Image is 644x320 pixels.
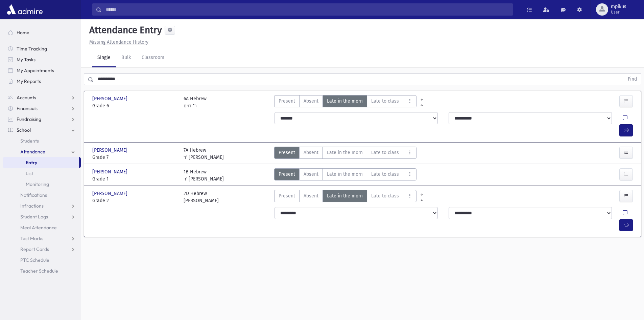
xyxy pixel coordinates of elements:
span: Test Marks [20,235,43,241]
span: Teacher Schedule [20,268,58,274]
span: [PERSON_NAME] [92,95,129,102]
div: 7A Hebrew ר' [PERSON_NAME] [184,147,224,161]
span: Late in the morn [327,171,363,178]
span: My Reports [17,78,41,84]
span: Grade 6 [92,102,177,109]
a: Student Logs [3,211,81,222]
a: Notifications [3,190,81,200]
a: My Appointments [3,65,81,76]
input: Search [102,3,513,16]
div: AttTypes [274,95,416,109]
a: Home [3,27,81,38]
h5: Attendance Entry [87,24,162,36]
span: Present [279,171,295,178]
a: List [3,168,81,179]
span: My Appointments [17,67,54,73]
div: AttTypes [274,168,416,183]
a: Report Cards [3,244,81,255]
a: Bulk [116,48,136,67]
button: Find [624,73,641,85]
span: User [611,9,626,15]
span: Grade 1 [92,175,177,183]
span: Meal Attendance [20,225,57,231]
span: School [17,127,31,133]
a: Financials [3,103,81,114]
span: Late to class [371,192,399,199]
a: Fundraising [3,114,81,125]
a: Infractions [3,200,81,211]
div: 2D Hebrew [PERSON_NAME] [184,190,219,204]
div: AttTypes [274,190,416,204]
a: My Reports [3,76,81,87]
a: Teacher Schedule [3,265,81,276]
span: Late to class [371,171,399,178]
div: 1B Hebrew ר' [PERSON_NAME] [184,168,224,183]
a: Monitoring [3,179,81,190]
span: Notifications [20,192,47,198]
span: Time Tracking [17,46,47,52]
a: Test Marks [3,233,81,244]
a: Entry [3,157,79,168]
a: Single [92,48,116,67]
span: Student Logs [20,214,48,220]
span: Students [20,138,39,144]
span: Financials [17,105,38,111]
span: Late in the morn [327,192,363,199]
span: Present [279,98,295,105]
span: Fundraising [17,116,41,122]
span: Late in the morn [327,98,363,105]
img: AdmirePro [5,3,44,16]
a: School [3,125,81,135]
div: 6A Hebrew ר' דוים [184,95,207,109]
span: Present [279,192,295,199]
div: AttTypes [274,147,416,161]
span: Infractions [20,203,44,209]
span: Absent [304,98,318,105]
span: [PERSON_NAME] [92,168,129,175]
span: Late to class [371,149,399,156]
span: [PERSON_NAME] [92,147,129,154]
span: Entry [26,159,37,166]
span: Home [17,29,29,36]
u: Missing Attendance History [89,39,148,45]
span: Grade 2 [92,197,177,204]
span: mpikus [611,4,626,9]
span: My Tasks [17,57,35,63]
span: Absent [304,149,318,156]
span: List [26,170,33,176]
span: Monitoring [26,181,49,187]
a: My Tasks [3,54,81,65]
span: Absent [304,192,318,199]
span: Grade 7 [92,154,177,161]
span: PTC Schedule [20,257,49,263]
span: Present [279,149,295,156]
span: Late to class [371,98,399,105]
a: Students [3,135,81,146]
span: [PERSON_NAME] [92,190,129,197]
a: Meal Attendance [3,222,81,233]
span: Absent [304,171,318,178]
span: Late in the morn [327,149,363,156]
a: Classroom [136,48,170,67]
span: Attendance [20,149,45,155]
a: Accounts [3,92,81,103]
a: Missing Attendance History [87,39,148,45]
a: Attendance [3,146,81,157]
a: Time Tracking [3,43,81,54]
span: Accounts [17,94,36,101]
a: PTC Schedule [3,255,81,265]
span: Report Cards [20,246,49,252]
